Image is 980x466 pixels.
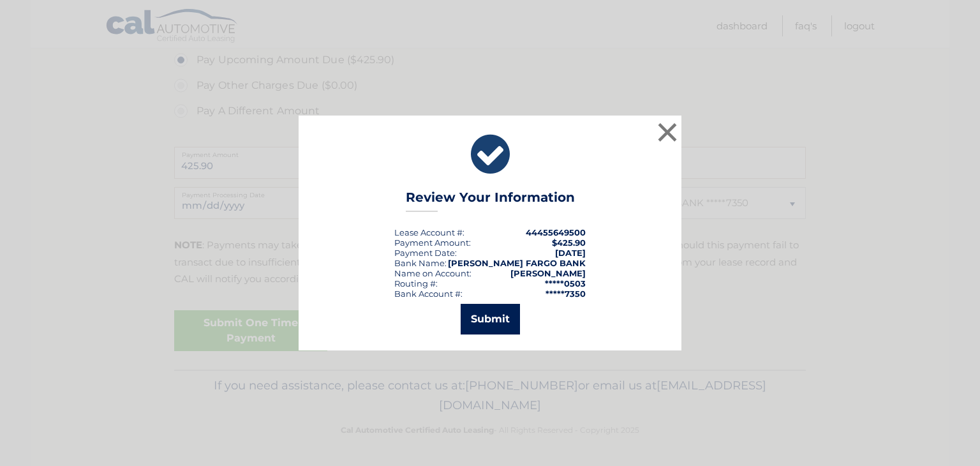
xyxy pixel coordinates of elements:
[394,248,457,258] div: :
[394,258,447,268] div: Bank Name:
[394,278,438,289] div: Routing #:
[555,248,586,258] span: [DATE]
[394,227,464,237] div: Lease Account #:
[448,258,586,268] strong: [PERSON_NAME] FARGO BANK
[394,268,471,278] div: Name on Account:
[394,248,455,258] span: Payment Date
[655,119,680,145] button: ×
[394,289,463,299] div: Bank Account #:
[406,190,575,212] h3: Review Your Information
[510,268,586,278] strong: [PERSON_NAME]
[461,304,520,334] button: Submit
[394,237,471,248] div: Payment Amount:
[552,237,586,248] span: $425.90
[526,227,586,237] strong: 44455649500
